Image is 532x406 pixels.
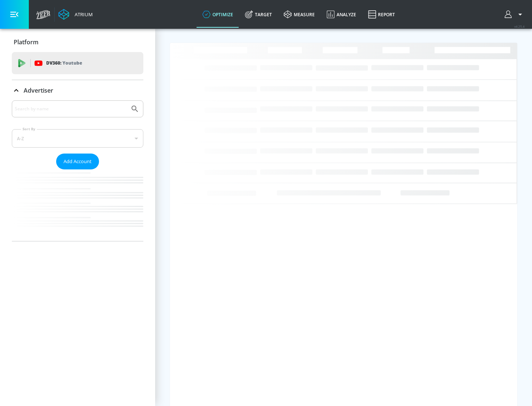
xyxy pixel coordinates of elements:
button: Add Account [56,154,99,169]
p: Youtube [62,59,82,67]
input: Search by name [15,104,127,114]
nav: list of Advertiser [12,169,143,241]
a: measure [278,1,321,28]
a: Report [362,1,401,28]
span: Add Account [64,157,92,166]
div: Advertiser [12,80,143,101]
div: DV360: Youtube [12,52,143,74]
p: Platform [14,38,38,46]
a: Target [239,1,278,28]
span: v 4.25.4 [514,24,525,28]
div: Advertiser [12,100,143,241]
p: DV360: [46,59,82,67]
label: Sort By [21,127,37,131]
div: Platform [12,32,143,52]
div: A-Z [12,129,143,148]
a: optimize [197,1,239,28]
p: Advertiser [24,86,53,94]
a: Analyze [321,1,362,28]
a: Atrium [58,9,93,20]
div: Atrium [72,11,93,18]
